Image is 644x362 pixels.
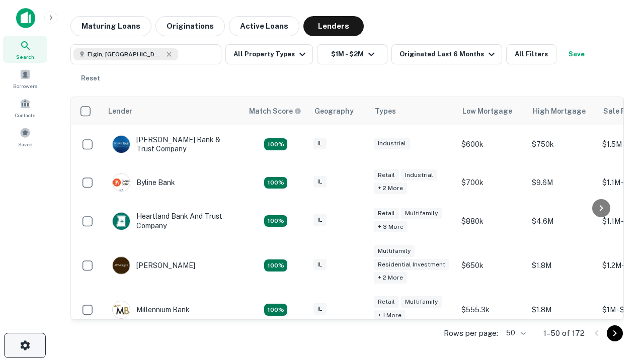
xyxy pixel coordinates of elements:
a: Search [3,36,47,63]
div: Matching Properties: 16, hasApolloMatch: undefined [264,304,287,316]
img: picture [113,136,130,153]
span: Contacts [15,111,35,119]
span: Borrowers [13,82,37,90]
div: IL [313,138,327,149]
div: Matching Properties: 23, hasApolloMatch: undefined [264,259,287,271]
button: All Filters [506,44,556,64]
div: IL [313,259,327,270]
button: $1M - $2M [317,44,387,64]
img: picture [113,301,130,318]
div: [PERSON_NAME] Bank & Trust Company [112,135,233,153]
td: $4.6M [527,202,597,240]
td: $600k [456,125,527,163]
div: Capitalize uses an advanced AI algorithm to match your search with the best lender. The match sco... [249,106,301,117]
td: $880k [456,202,527,240]
div: Matching Properties: 28, hasApolloMatch: undefined [264,138,287,150]
td: $1.8M [527,240,597,291]
img: picture [113,174,130,191]
div: Multifamily [401,296,442,308]
a: Contacts [3,94,47,121]
div: + 3 more [374,221,408,233]
div: Types [375,105,396,117]
div: Multifamily [401,208,442,219]
button: Originations [155,16,225,36]
th: Geography [308,97,369,125]
h6: Match Score [249,106,299,117]
div: Retail [374,296,399,308]
div: Byline Bank [112,173,175,192]
td: $555.3k [456,291,527,329]
button: Maturing Loans [70,16,151,36]
img: picture [113,213,130,230]
div: + 1 more [374,310,406,321]
p: Rows per page: [444,327,498,339]
th: Lender [102,97,243,125]
div: + 2 more [374,272,407,284]
a: Borrowers [3,65,47,92]
div: Originated Last 6 Months [399,48,498,60]
div: 50 [502,326,527,340]
th: Capitalize uses an advanced AI algorithm to match your search with the best lender. The match sco... [243,97,308,125]
div: Industrial [374,138,410,149]
button: Originated Last 6 Months [391,44,502,64]
td: $1.8M [527,291,597,329]
div: Lender [108,105,132,117]
button: Go to next page [607,325,623,341]
button: Reset [74,68,107,88]
button: Lenders [303,16,364,36]
iframe: Chat Widget [594,249,644,298]
td: $700k [456,163,527,202]
td: $650k [456,240,527,291]
div: Millennium Bank [112,301,190,319]
span: Saved [18,140,33,148]
button: Save your search to get updates of matches that match your search criteria. [560,44,593,64]
div: Retail [374,208,399,219]
td: $750k [527,125,597,163]
div: IL [313,214,327,226]
button: Active Loans [229,16,299,36]
div: High Mortgage [533,105,586,117]
div: Matching Properties: 18, hasApolloMatch: undefined [264,177,287,189]
div: Residential Investment [374,259,449,270]
span: Elgin, [GEOGRAPHIC_DATA], [GEOGRAPHIC_DATA] [88,50,163,59]
div: Low Mortgage [462,105,512,117]
img: capitalize-icon.png [16,8,35,28]
img: picture [113,257,130,274]
button: All Property Types [225,44,313,64]
div: Matching Properties: 19, hasApolloMatch: undefined [264,215,287,227]
div: IL [313,176,327,188]
div: Geography [314,105,354,117]
th: Low Mortgage [456,97,527,125]
div: Heartland Bank And Trust Company [112,212,233,230]
td: $9.6M [527,163,597,202]
p: 1–50 of 172 [543,327,585,339]
a: Saved [3,123,47,150]
th: Types [369,97,456,125]
div: Multifamily [374,245,415,257]
div: + 2 more [374,183,407,194]
span: Search [16,53,34,61]
div: Industrial [401,169,437,181]
div: [PERSON_NAME] [112,256,195,275]
th: High Mortgage [527,97,597,125]
div: IL [313,303,327,315]
div: Retail [374,169,399,181]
